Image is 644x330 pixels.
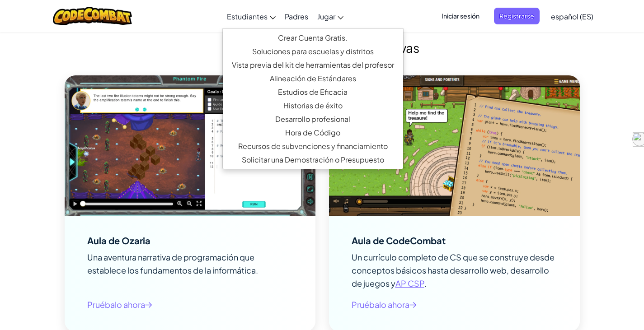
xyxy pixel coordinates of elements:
[317,12,335,21] span: Jugar
[223,112,403,126] a: Desarrollo profesional
[546,4,598,28] a: español (ES)
[223,153,403,167] a: Solicitar una Demostración o Presupuesto
[65,38,580,57] h2: Experiencias de Juego Atractivas
[352,295,417,314] button: Pruébalo ahora
[352,236,446,245] div: Aula de CodeCombat
[352,298,417,311] span: Pruébalo ahora
[551,12,593,21] span: español (ES)
[223,72,403,85] a: Alineación de Estándares
[223,85,403,99] a: Estudios de Eficacia
[222,4,280,28] a: Estudiantes
[223,45,403,58] a: Soluciones para escuelas y distritos
[227,12,268,21] span: Estudiantes
[395,278,424,288] a: AP CSP
[436,8,485,24] button: Iniciar sesión
[87,236,150,245] div: Aula de Ozaria
[53,7,132,25] img: CodeCombat logo
[87,298,152,311] a: Pruébalo ahora
[329,75,580,216] img: Image to illustrate Aula de CodeCombat
[223,31,403,45] a: Crear Cuenta Gratis.
[87,295,152,314] button: Pruébalo ahora
[494,8,540,24] button: Registrarse
[352,252,555,288] span: Un currículo completo de CS que se construye desde conceptos básicos hasta desarrollo web, desarr...
[223,99,403,112] a: Historias de éxito
[223,126,403,139] a: Hora de Código
[65,75,315,216] img: Image to illustrate Aula de Ozaria
[424,278,427,288] span: .
[280,4,313,28] a: Padres
[87,252,258,275] span: Una aventura narrativa de programación que establece los fundamentos de la informática.
[223,58,403,72] a: Vista previa del kit de herramientas del profesor
[223,139,403,153] a: Recursos de subvenciones y financiamiento
[313,4,348,28] a: Jugar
